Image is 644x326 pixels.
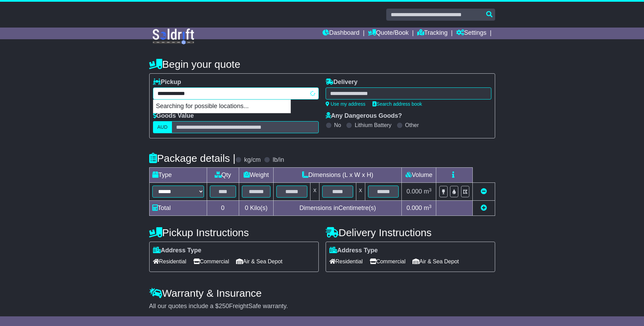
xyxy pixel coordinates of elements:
a: Tracking [417,28,448,39]
span: m [424,188,432,195]
label: Address Type [153,247,202,254]
typeahead: Please provide city [153,87,319,99]
td: Weight [239,168,274,183]
label: Any Dangerous Goods? [326,112,402,120]
span: Commercial [370,256,406,267]
span: Residential [153,256,186,267]
h4: Pickup Instructions [149,227,319,238]
h4: Warranty & Insurance [149,287,495,299]
span: m [424,204,432,211]
span: 0 [245,204,248,211]
div: All our quotes include a $ FreightSafe warranty. [149,303,495,310]
sup: 3 [429,204,432,209]
label: lb/in [273,156,284,164]
h4: Package details | [149,153,236,164]
a: Search address book [372,101,422,107]
span: Commercial [193,256,229,267]
label: AUD [153,121,172,133]
td: Volume [402,168,436,183]
label: Other [405,122,419,128]
a: Quote/Book [368,28,409,39]
td: Dimensions (L x W x H) [274,168,402,183]
td: Kilo(s) [239,201,274,216]
td: 0 [207,201,239,216]
span: Air & Sea Depot [236,256,283,267]
span: Residential [329,256,363,267]
td: x [310,183,319,201]
span: 250 [219,303,229,309]
a: Settings [456,28,487,39]
label: Pickup [153,78,181,86]
a: Remove this item [481,188,487,195]
label: No [334,122,341,128]
label: Delivery [326,78,358,86]
td: Type [149,168,207,183]
span: 0.000 [407,188,422,195]
label: Goods Value [153,112,194,120]
h4: Begin your quote [149,59,495,70]
a: Use my address [326,101,366,107]
label: Address Type [329,247,378,254]
td: Dimensions in Centimetre(s) [274,201,402,216]
a: Add new item [481,204,487,211]
td: Qty [207,168,239,183]
a: Dashboard [323,28,359,39]
span: Air & Sea Depot [412,256,459,267]
label: kg/cm [244,156,260,164]
span: 0.000 [407,204,422,211]
label: Lithium Battery [355,122,391,128]
p: Searching for possible locations... [153,100,290,113]
h4: Delivery Instructions [326,227,495,238]
td: x [356,183,365,201]
sup: 3 [429,187,432,192]
td: Total [149,201,207,216]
